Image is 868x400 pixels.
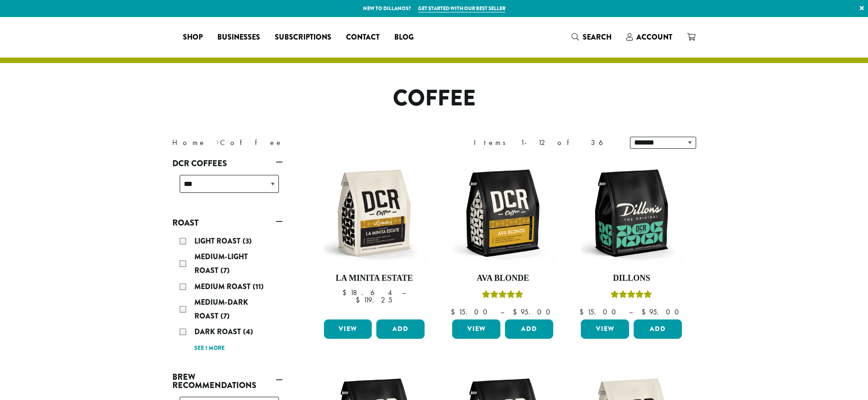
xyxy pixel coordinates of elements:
span: (7) [221,265,230,276]
span: $ [356,295,363,305]
span: Blog [394,32,414,43]
span: Subscriptions [275,32,331,43]
span: Businesses [217,32,260,43]
a: View [452,319,500,339]
bdi: 95.00 [641,307,683,317]
span: Medium-Dark Roast [194,297,248,321]
span: – [402,288,406,297]
a: DCR Coffees [172,156,283,171]
span: Dark Roast [194,326,243,337]
span: $ [451,307,459,317]
span: Medium Roast [194,281,253,292]
button: Add [376,319,425,339]
a: View [324,319,372,339]
bdi: 15.00 [579,307,620,317]
div: Rated 5.00 out of 5 [611,289,652,303]
span: Search [583,32,612,42]
span: – [629,307,633,317]
button: Add [634,319,682,339]
nav: Breadcrumb [172,137,420,148]
a: Brew Recommendations [172,369,283,393]
a: Home [172,138,206,147]
bdi: 119.25 [356,295,392,305]
span: (11) [253,281,264,292]
div: Items 1-12 of 36 [474,137,616,148]
span: $ [641,307,649,317]
span: $ [579,307,587,317]
div: DCR Coffees [172,171,283,204]
span: Account [636,32,672,42]
span: (3) [243,236,252,246]
div: Rated 5.00 out of 5 [482,289,523,303]
bdi: 95.00 [513,307,555,317]
bdi: 18.64 [342,288,393,297]
a: La Minita Estate [322,160,427,316]
h4: La Minita Estate [322,273,427,284]
a: Shop [176,30,210,45]
button: Add [505,319,553,339]
span: $ [513,307,521,317]
a: Search [564,29,619,45]
span: Light Roast [194,236,243,246]
a: Ava BlondeRated 5.00 out of 5 [450,160,556,316]
span: – [500,307,504,317]
h4: Ava Blonde [450,273,556,284]
bdi: 15.00 [451,307,492,317]
img: DCR-12oz-Dillons-Stock-scaled.png [579,160,684,266]
span: $ [342,288,350,297]
div: Roast [172,231,283,358]
span: (7) [221,311,230,321]
a: Get started with our best seller [418,5,505,12]
h1: Coffee [165,85,703,112]
a: Roast [172,215,283,231]
span: Contact [346,32,380,43]
span: Shop [183,32,203,43]
span: Medium-Light Roast [194,251,248,276]
a: DillonsRated 5.00 out of 5 [579,160,684,316]
h4: Dillons [579,273,684,284]
span: › [216,134,219,148]
img: DCR-12oz-La-Minita-Estate-Stock-scaled.png [321,160,427,266]
img: DCR-12oz-Ava-Blonde-Stock-scaled.png [450,160,556,266]
span: (4) [243,326,253,337]
a: See 1 more [194,344,225,353]
a: View [581,319,629,339]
